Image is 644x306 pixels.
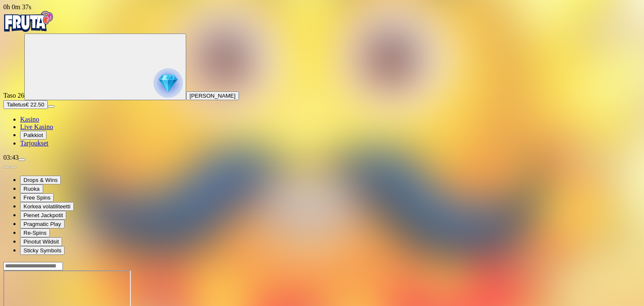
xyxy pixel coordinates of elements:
[20,131,47,140] button: Palkkiot
[20,237,62,246] button: Pinotut Wildsit
[23,132,43,138] span: Palkkiot
[3,92,24,99] span: Taso 26
[23,186,40,192] span: Ruoka
[20,246,65,255] button: Sticky Symbols
[7,101,26,108] span: Talletus
[48,105,55,108] button: menu
[3,166,10,169] button: prev slide
[20,176,61,184] button: Drops & Wins
[23,194,50,201] span: Free Spins
[20,193,54,202] button: Free Spins
[23,203,70,210] span: Korkea volatiliteetti
[20,184,43,193] button: Ruoka
[20,202,74,211] button: Korkea volatiliteetti
[18,158,25,161] button: menu
[3,154,18,161] span: 03:43
[20,228,50,237] button: Re-Spins
[23,247,61,254] span: Sticky Symbols
[3,11,641,147] nav: Primary
[3,11,54,32] img: Fruta
[3,100,48,109] button: Talletusplus icon€ 22.50
[23,230,47,236] span: Re-Spins
[23,212,63,218] span: Pienet Jackpotit
[20,220,65,228] button: Pragmatic Play
[20,211,66,220] button: Pienet Jackpotit
[23,239,59,245] span: Pinotut Wildsit
[186,91,239,100] button: [PERSON_NAME]
[153,68,183,98] img: reward progress
[26,101,44,108] span: € 22.50
[23,177,57,183] span: Drops & Wins
[24,34,186,100] button: reward progress
[20,140,48,147] a: Tarjoukset
[3,262,63,270] input: Search
[20,123,53,130] a: Live Kasino
[23,221,61,227] span: Pragmatic Play
[20,116,39,123] a: Kasino
[10,166,17,169] button: next slide
[3,26,54,33] a: Fruta
[3,3,31,10] span: user session time
[3,116,641,147] nav: Main menu
[190,93,236,99] span: [PERSON_NAME]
